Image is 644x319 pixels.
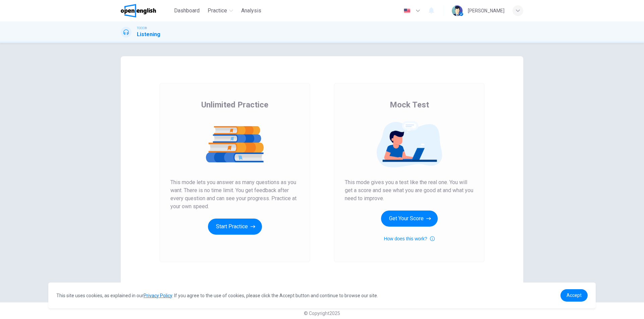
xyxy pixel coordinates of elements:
img: en [403,8,411,13]
span: This site uses cookies, as explained in our . If you agree to the use of cookies, please click th... [56,293,378,298]
button: Analysis [238,5,264,17]
span: Mock Test [390,99,429,110]
span: Accept [567,293,582,298]
span: Analysis [241,7,261,15]
img: Profile picture [452,5,463,16]
span: © Copyright 2025 [304,311,340,316]
span: This mode lets you answer as many questions as you want. There is no time limit. You get feedback... [170,178,299,211]
h1: Listening [137,30,160,38]
span: Unlimited Practice [201,99,268,110]
a: OpenEnglish logo [121,4,171,17]
a: Privacy Policy [144,293,172,298]
span: Dashboard [174,7,200,15]
button: Practice [205,5,236,17]
div: cookieconsent [48,283,596,308]
span: This mode gives you a test like the real one. You will get a score and see what you are good at a... [345,178,474,203]
span: Practice [208,7,227,15]
button: Dashboard [171,5,202,17]
img: OpenEnglish logo [121,4,156,17]
button: Get Your Score [381,211,438,227]
span: TOEIC® [137,26,147,30]
button: How does this work? [384,235,434,243]
button: Start Practice [208,219,262,235]
a: dismiss cookie message [560,289,588,302]
div: [PERSON_NAME] [468,7,504,15]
